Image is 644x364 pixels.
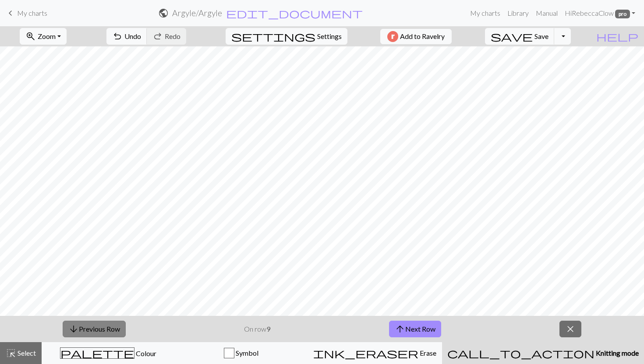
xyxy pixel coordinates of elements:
span: close [565,323,576,335]
span: Zoom [38,32,56,40]
button: Save [485,28,555,45]
span: Add to Ravelry [400,31,445,42]
button: Next Row [389,321,441,337]
h2: Argyle / Argyle [172,8,222,18]
span: Undo [124,32,141,40]
span: palette [60,347,134,359]
img: Ravelry [387,31,398,42]
span: settings [231,30,315,42]
span: Select [16,349,36,357]
span: Knitting mode [594,349,639,357]
span: save [491,30,533,42]
span: Erase [418,349,436,357]
span: edit_document [226,7,363,19]
button: Knitting mode [442,342,644,364]
span: call_to_action [447,347,594,359]
span: My charts [17,9,47,17]
span: Symbol [234,349,258,357]
a: My charts [467,4,504,22]
button: Add to Ravelry [380,29,452,44]
span: Colour [134,349,156,357]
span: Save [534,32,548,40]
span: help [596,30,638,42]
button: Erase [308,342,442,364]
button: SettingsSettings [226,28,347,45]
span: ink_eraser [313,347,418,359]
a: My charts [5,6,47,21]
button: Zoom [20,28,67,45]
span: public [158,7,169,19]
strong: 9 [266,325,270,333]
i: Settings [231,31,315,42]
button: Symbol [175,342,308,364]
span: highlight_alt [6,347,16,359]
span: zoom_in [25,30,36,42]
span: pro [615,10,630,18]
span: arrow_downward [68,323,79,335]
span: arrow_upward [395,323,405,335]
span: undo [112,30,123,42]
a: HiRebeccaClow pro [561,4,639,22]
a: Manual [532,4,561,22]
button: Colour [42,342,175,364]
p: On row [244,324,270,334]
span: keyboard_arrow_left [5,7,16,19]
button: Previous Row [63,321,126,337]
span: Settings [317,31,342,42]
button: Undo [106,28,147,45]
a: Library [504,4,532,22]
